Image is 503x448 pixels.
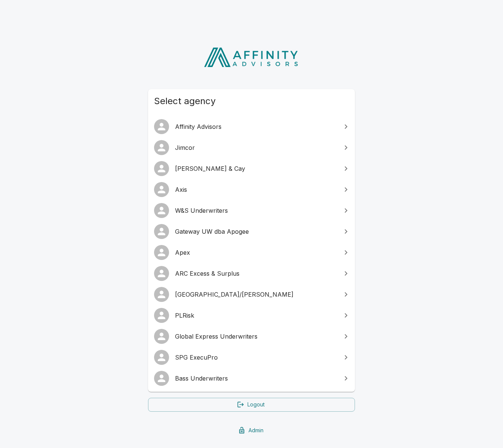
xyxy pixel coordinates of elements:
[175,185,337,194] span: Axis
[175,332,337,341] span: Global Express Underwriters
[175,311,337,320] span: PLRisk
[148,326,355,347] a: Global Express Underwriters
[175,290,337,299] span: [GEOGRAPHIC_DATA]/[PERSON_NAME]
[175,122,337,131] span: Affinity Advisors
[175,227,337,236] span: Gateway UW dba Apogee
[175,374,337,383] span: Bass Underwriters
[175,143,337,152] span: Jimcor
[148,179,355,200] a: Axis
[154,95,349,107] span: Select agency
[148,137,355,158] a: Jimcor
[175,353,337,362] span: SPG ExecuPro
[198,45,305,70] img: Affinity Advisors Logo
[148,305,355,326] a: PLRisk
[175,248,337,257] span: Apex
[175,206,337,215] span: W&S Underwriters
[148,242,355,263] a: Apex
[148,158,355,179] a: [PERSON_NAME] & Cay
[148,263,355,284] a: ARC Excess & Surplus
[148,116,355,137] a: Affinity Advisors
[148,368,355,389] a: Bass Underwriters
[175,269,337,278] span: ARC Excess & Surplus
[148,347,355,368] a: SPG ExecuPro
[175,164,337,173] span: [PERSON_NAME] & Cay
[148,424,355,438] a: Admin
[148,398,355,412] a: Logout
[148,284,355,305] a: [GEOGRAPHIC_DATA]/[PERSON_NAME]
[148,221,355,242] a: Gateway UW dba Apogee
[148,200,355,221] a: W&S Underwriters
